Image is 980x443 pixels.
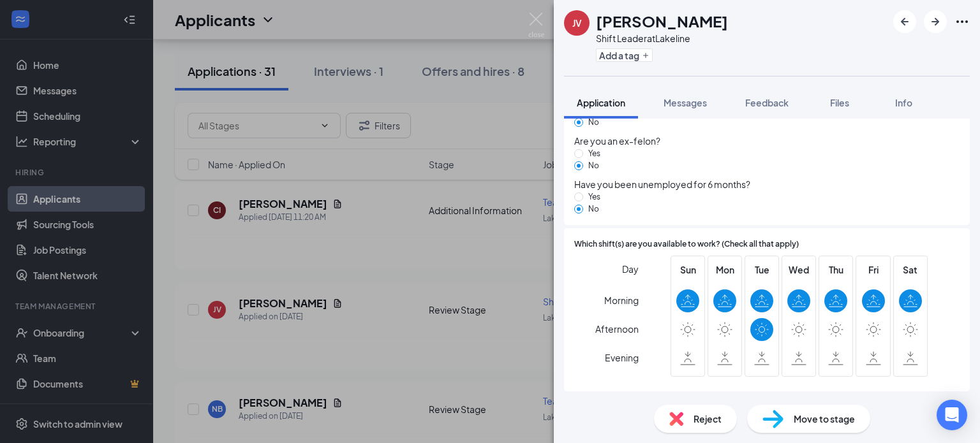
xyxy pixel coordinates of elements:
[577,97,625,108] span: Application
[596,48,653,62] button: PlusAdd a tag
[574,177,960,191] span: Have you been unemployed for 6 months?
[622,262,639,276] span: Day
[893,10,916,33] button: ArrowLeftNew
[664,97,707,108] span: Messages
[583,204,604,214] span: No
[574,238,799,251] span: Which shift(s) are you available to work? (Check all that apply)
[937,400,967,430] div: Open Intercom Messenger
[596,10,728,32] h1: [PERSON_NAME]
[574,134,960,148] span: Are you an ex-felon?
[824,263,847,277] span: Thu
[928,14,943,29] svg: ArrowRight
[642,52,650,59] svg: Plus
[572,17,582,29] div: JV
[895,97,912,108] span: Info
[745,97,789,108] span: Feedback
[862,263,885,277] span: Fri
[694,412,722,426] span: Reject
[897,14,912,29] svg: ArrowLeftNew
[954,14,970,29] svg: Ellipses
[583,117,604,127] span: No
[750,263,773,277] span: Tue
[595,317,639,340] span: Afternoon
[830,97,849,108] span: Files
[713,263,736,277] span: Mon
[583,161,604,170] span: No
[676,263,699,277] span: Sun
[787,263,810,277] span: Wed
[605,346,639,369] span: Evening
[899,263,922,277] span: Sat
[794,412,855,426] span: Move to stage
[583,192,605,201] span: Yes
[924,10,947,33] button: ArrowRight
[596,32,728,45] div: Shift Leader at Lakeline
[604,289,639,312] span: Morning
[583,149,605,158] span: Yes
